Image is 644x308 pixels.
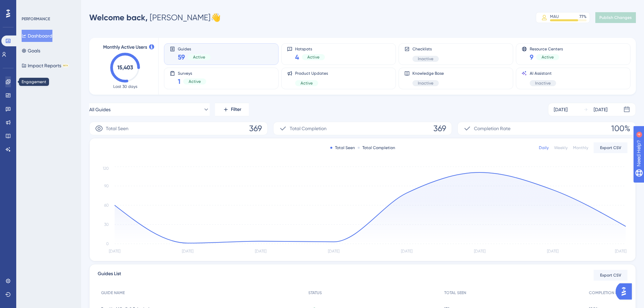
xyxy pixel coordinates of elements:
[98,270,121,281] span: Guides List
[542,54,554,60] span: Active
[178,52,185,62] span: 59
[178,46,211,51] span: Guides
[103,166,109,171] tspan: 120
[101,290,125,295] span: GUIDE NAME
[22,16,50,22] div: PERFORMANCE
[16,2,42,10] span: Need Help?
[290,124,327,133] span: Total Completion
[22,45,40,57] button: Goals
[539,145,549,150] div: Daily
[63,64,69,67] div: BETA
[611,123,630,134] span: 100%
[418,80,433,86] span: Inactive
[109,249,120,254] tspan: [DATE]
[295,52,299,62] span: 4
[89,103,210,116] button: All Guides
[600,145,621,150] span: Export CSV
[328,249,339,254] tspan: [DATE]
[530,52,533,62] span: 9
[22,60,69,72] button: Impact ReportsBETA
[215,103,249,116] button: Filter
[530,46,563,51] span: Resource Centers
[547,249,558,254] tspan: [DATE]
[22,30,52,42] button: Dashboard
[412,71,444,76] span: Knowledge Base
[474,124,510,133] span: Completion Rate
[530,71,556,76] span: AI Assistant
[193,54,205,60] span: Active
[103,43,147,51] span: Monthly Active Users
[104,203,109,208] tspan: 60
[444,290,466,295] span: TOTAL SEEN
[535,80,551,86] span: Inactive
[295,46,325,51] span: Hotspots
[554,145,568,150] div: Weekly
[579,14,587,19] div: 77 %
[89,12,221,23] div: [PERSON_NAME] 👋
[589,290,624,295] span: COMPLETION RATE
[554,105,568,114] div: [DATE]
[573,145,588,150] div: Monthly
[599,15,632,20] span: Publish Changes
[104,184,109,188] tspan: 90
[301,80,313,86] span: Active
[89,13,148,22] span: Welcome back,
[307,54,319,60] span: Active
[412,46,439,52] span: Checklists
[178,77,181,86] span: 1
[104,222,109,227] tspan: 30
[615,249,626,254] tspan: [DATE]
[330,145,355,150] div: Total Seen
[594,105,607,114] div: [DATE]
[255,249,266,254] tspan: [DATE]
[358,145,395,150] div: Total Completion
[106,124,128,133] span: Total Seen
[401,249,412,254] tspan: [DATE]
[47,3,49,9] div: 4
[295,71,328,76] span: Product Updates
[89,105,111,114] span: All Guides
[474,249,485,254] tspan: [DATE]
[106,241,109,246] tspan: 0
[113,84,137,89] span: Last 30 days
[418,56,433,62] span: Inactive
[600,273,621,278] span: Export CSV
[178,71,206,75] span: Surveys
[594,270,627,281] button: Export CSV
[550,14,559,19] div: MAU
[594,142,627,153] button: Export CSV
[249,123,262,134] span: 369
[182,249,193,254] tspan: [DATE]
[433,123,446,134] span: 369
[595,12,636,23] button: Publish Changes
[231,105,241,114] span: Filter
[117,64,133,71] text: 15,403
[308,290,322,295] span: STATUS
[189,79,201,84] span: Active
[616,281,636,302] iframe: UserGuiding AI Assistant Launcher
